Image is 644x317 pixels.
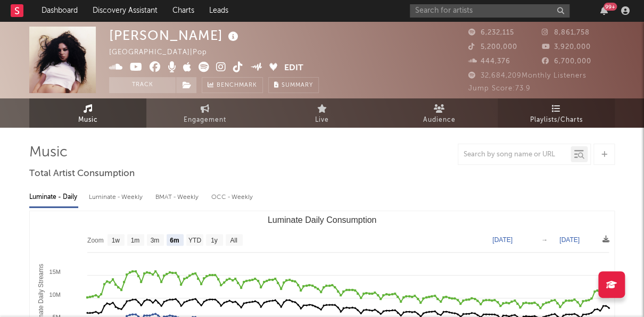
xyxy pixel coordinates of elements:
[423,114,456,127] span: Audience
[29,168,135,180] span: Total Artist Consumption
[542,29,590,36] span: 8,861,758
[468,44,517,51] span: 5,200,000
[468,85,531,92] span: Jump Score: 73.9
[211,188,254,206] div: OCC - Weekly
[381,98,498,128] a: Audience
[87,237,104,244] text: Zoom
[268,77,319,93] button: Summary
[468,72,587,79] span: 32,684,209 Monthly Listeners
[530,114,583,127] span: Playlists/Charts
[410,4,569,18] input: Search for artists
[315,114,329,127] span: Live
[109,77,176,93] button: Track
[468,58,510,65] span: 444,376
[604,3,617,11] div: 99 +
[230,237,237,244] text: All
[170,237,179,244] text: 6m
[217,79,257,92] span: Benchmark
[458,151,571,159] input: Search by song name or URL
[542,44,591,51] span: 3,920,000
[29,98,146,128] a: Music
[263,98,381,128] a: Live
[184,114,226,127] span: Engagement
[211,237,218,244] text: 1y
[202,77,263,93] a: Benchmark
[498,98,615,128] a: Playlists/Charts
[559,236,580,244] text: [DATE]
[146,98,263,128] a: Engagement
[542,58,591,65] span: 6,700,000
[109,27,241,44] div: [PERSON_NAME]
[49,269,61,275] text: 15M
[468,29,514,36] span: 6,232,115
[600,6,608,15] button: 99+
[89,188,145,206] div: Luminate - Weekly
[268,215,377,224] text: Luminate Daily Consumption
[131,237,140,244] text: 1m
[282,82,313,88] span: Summary
[284,62,303,75] button: Edit
[29,188,78,206] div: Luminate - Daily
[78,114,98,127] span: Music
[112,237,120,244] text: 1w
[541,236,548,244] text: →
[49,291,61,298] text: 10M
[155,188,201,206] div: BMAT - Weekly
[151,237,160,244] text: 3m
[492,236,513,244] text: [DATE]
[109,46,219,59] div: [GEOGRAPHIC_DATA] | Pop
[188,237,201,244] text: YTD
